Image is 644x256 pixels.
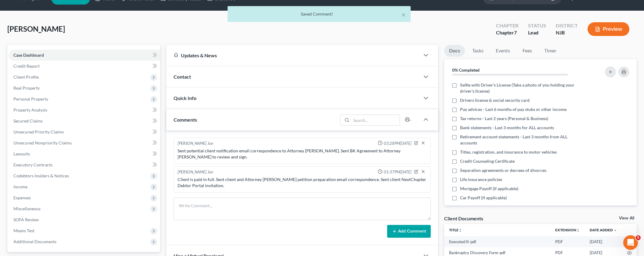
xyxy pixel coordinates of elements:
[401,11,406,18] button: ×
[556,29,578,36] div: NJB
[460,149,557,155] span: Titles, registration, and insurance to motor vehicles
[460,125,554,131] span: Bank statements - Last 3 months for ALL accounts
[9,137,160,148] a: Unsecured Nonpriority Claims
[585,236,622,247] td: [DATE]
[619,216,634,220] a: View All
[590,228,617,232] a: Date Added expand_more
[9,50,160,61] a: Case Dashboard
[496,29,518,36] div: Chapter
[13,85,40,91] span: Real Property
[9,159,160,170] a: Executory Contracts
[387,225,431,238] button: Add Comment
[514,30,517,35] span: 7
[555,228,580,232] a: Extensionunfold_more
[452,67,480,73] strong: 0% Completed
[13,217,39,222] span: SOFA Review
[9,148,160,159] a: Lawsuits
[460,116,548,122] span: Tax returns - Last 2 years (Personal & Business)
[174,74,191,80] span: Contact
[9,214,160,225] a: SOFA Review
[623,235,638,250] iframe: Intercom live chat
[9,61,160,72] a: Credit Report
[13,162,52,167] span: Executory Contracts
[449,228,462,232] a: Titleunfold_more
[384,169,412,175] span: 01:37PM[DATE]
[13,239,56,244] span: Additional Documents
[556,22,578,29] div: District
[444,215,483,222] div: Client Documents
[13,151,30,156] span: Lawsuits
[384,140,412,146] span: 03:28PM[DATE]
[9,116,160,126] a: Secured Claims
[496,22,518,29] div: Chapter
[636,235,641,240] span: 5
[13,140,72,145] span: Unsecured Nonpriority Claims
[178,176,427,189] div: Client is paid in full. Sent client and Attorney [PERSON_NAME] petition preparation email corresp...
[613,229,617,232] i: expand_more
[517,45,537,57] a: Fees
[460,158,515,164] span: Credit Counseling Certificate
[460,186,518,192] span: Mortgage Payoff (if applicable)
[13,96,48,101] span: Personal Property
[588,22,629,36] button: Preview
[460,106,567,112] span: Pay advices - Last 6 months of pay stubs or other income
[351,115,400,125] input: Search...
[13,107,47,112] span: Property Analysis
[13,184,27,189] span: Income
[178,169,213,175] div: [PERSON_NAME] Jun
[467,45,488,57] a: Tasks
[539,45,561,57] a: Timer
[13,52,44,58] span: Case Dashboard
[9,126,160,137] a: Unsecured Priority Claims
[460,82,583,94] span: Selfie with Driver's License (Take a photo of you holding your driver's license)
[232,11,406,17] div: Saved Comment!
[13,206,41,211] span: Miscellaneous
[460,176,502,183] span: Life insurance policies
[13,74,39,80] span: Client Profile
[174,117,197,123] span: Comments
[9,105,160,116] a: Property Analysis
[444,236,550,247] td: Executed K-pdf
[460,167,546,173] span: Separation agreements or decrees of divorces
[174,52,412,59] div: Updates & News
[528,22,546,29] div: Status
[7,24,65,33] span: [PERSON_NAME]
[491,45,515,57] a: Events
[13,129,64,134] span: Unsecured Priority Claims
[178,140,213,147] div: [PERSON_NAME] Jun
[13,195,31,200] span: Expenses
[576,229,580,232] i: unfold_more
[459,229,462,232] i: unfold_more
[550,236,585,247] td: PDF
[460,134,583,146] span: Retirement account statements - Last 3 months from ALL accounts
[178,148,427,160] div: Sent potential client notification email correspondence to Attorney [PERSON_NAME]. Sent BK Agreem...
[528,29,546,36] div: Lead
[13,63,40,69] span: Credit Report
[444,45,465,57] a: Docs
[460,97,530,103] span: Drivers license & social security card
[460,195,507,201] span: Car Payoff (if applicable)
[13,118,43,123] span: Secured Claims
[13,228,34,233] span: Means Test
[13,173,69,178] span: Codebtors Insiders & Notices
[174,95,196,101] span: Quick Info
